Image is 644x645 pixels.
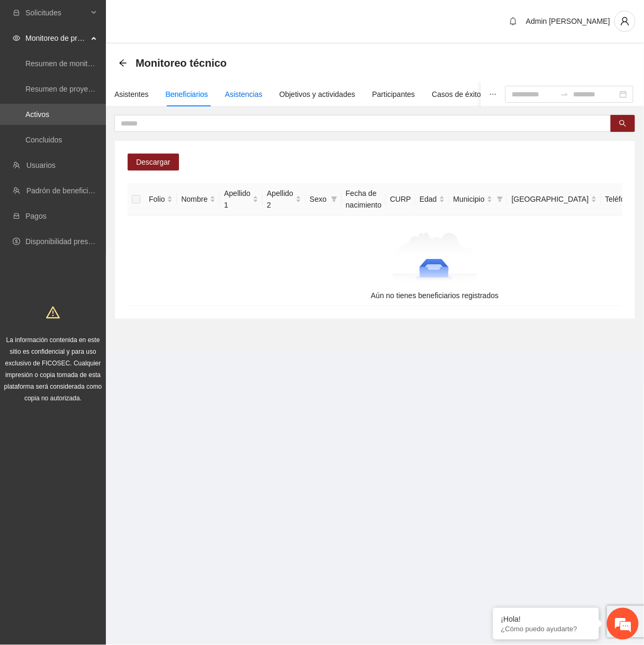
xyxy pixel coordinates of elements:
th: Fecha de nacimiento [342,183,386,216]
th: Nombre [177,183,220,216]
textarea: Escriba su mensaje y pulse “Intro” [5,289,202,326]
th: Apellido 1 [220,183,263,216]
span: [GEOGRAPHIC_DATA] [512,193,589,205]
button: bell [505,13,522,30]
span: ellipsis [489,91,497,98]
th: Edad [415,183,449,216]
a: Concluidos [25,136,62,144]
span: Apellido 2 [267,187,293,211]
a: Pagos [25,212,47,220]
a: Padrón de beneficiarios [26,186,104,195]
a: Disponibilidad presupuestal [25,237,116,246]
img: Aún no tienes beneficiarios registrados [392,232,478,285]
span: Solicitudes [25,2,88,23]
button: ellipsis [481,82,505,106]
div: Chatee con nosotros ahora [55,54,178,68]
a: Activos [25,110,49,119]
div: Casos de éxito, retos y obstáculos [432,88,545,100]
a: Resumen de proyectos aprobados [25,85,139,93]
a: Resumen de monitoreo [25,59,103,68]
div: Minimizar ventana de chat en vivo [174,5,199,31]
span: Sexo [310,193,327,205]
span: La información contenida en este sitio es confidencial y para uso exclusivo de FICOSEC. Cualquier... [4,336,102,402]
span: Nombre [181,193,208,205]
span: search [619,120,627,128]
span: filter [331,196,337,202]
div: Asistentes [114,88,149,100]
a: Usuarios [26,161,56,169]
div: Back [119,59,127,68]
span: filter [329,191,339,207]
span: inbox [13,9,20,16]
span: Estamos en línea. [61,141,146,248]
th: Colonia [507,183,601,216]
span: filter [497,196,503,202]
span: filter [495,191,505,207]
th: CURP [386,183,415,216]
div: Asistencias [225,88,263,100]
span: Folio [149,193,165,205]
span: eye [13,34,20,42]
th: Apellido 2 [263,183,306,216]
span: arrow-left [119,59,127,67]
span: user [615,16,635,26]
th: Folio [145,183,177,216]
span: Descargar [136,156,171,168]
button: user [614,11,636,32]
span: Monitoreo de proyectos [25,28,88,49]
span: swap-right [560,90,569,98]
div: Participantes [372,88,415,100]
button: search [611,115,635,132]
span: Monitoreo técnico [136,55,227,71]
th: Municipio [449,183,507,216]
span: Admin [PERSON_NAME] [526,17,610,25]
p: ¿Cómo puedo ayudarte? [501,625,591,633]
div: Objetivos y actividades [280,88,355,100]
span: Municipio [453,193,485,205]
div: Beneficiarios [166,88,208,100]
span: warning [46,306,60,319]
span: Edad [419,193,437,205]
button: Descargar [128,154,179,171]
span: Apellido 1 [224,187,251,211]
th: Teléfono [601,183,638,216]
div: ¡Hola! [501,615,591,623]
span: bell [505,17,521,25]
span: to [560,90,569,98]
